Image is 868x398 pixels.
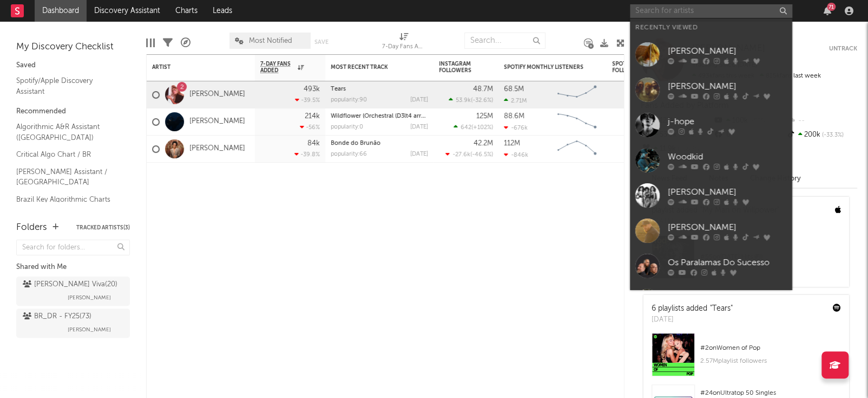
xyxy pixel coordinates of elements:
[785,128,857,142] div: 200k
[700,342,841,355] div: # 2 on Women of Pop
[820,132,844,138] span: -33.3 %
[668,150,787,163] div: Woodkid
[473,86,493,93] div: 48.7M
[668,44,787,57] div: [PERSON_NAME]
[700,355,841,368] div: 2.57M playlist followers
[439,61,477,74] div: Instagram Followers
[630,178,792,213] a: [PERSON_NAME]
[410,97,428,103] div: [DATE]
[710,305,733,312] a: "Tears"
[652,314,733,325] div: [DATE]
[189,117,245,126] a: [PERSON_NAME]
[474,140,493,147] div: 42.2M
[331,113,435,119] a: Wildflower (Orchestral (D3lt4 arrang.)
[668,115,787,128] div: j-hope
[295,97,320,104] div: -39.5 %
[630,284,792,319] a: [PERSON_NAME]
[16,221,47,234] div: Folders
[331,140,380,146] a: Bonde do Brunão
[314,39,328,45] button: Save
[652,303,733,314] div: 6 playlists added
[331,86,428,92] div: Tears
[630,72,792,107] a: [PERSON_NAME]
[249,37,292,44] span: Most Notified
[473,125,491,131] span: +102 %
[68,323,111,336] span: [PERSON_NAME]
[461,125,471,131] span: 642
[16,105,130,118] div: Recommended
[453,124,493,131] div: ( )
[331,86,346,92] a: Tears
[829,43,857,54] button: Untrack
[76,225,130,230] button: Tracked Artists(3)
[612,61,650,74] div: Spotify Followers
[16,59,130,72] div: Saved
[181,27,190,59] div: A&R Pipeline
[16,166,119,188] a: [PERSON_NAME] Assistant / [GEOGRAPHIC_DATA]
[305,113,320,120] div: 214k
[504,86,524,93] div: 68.5M
[410,151,428,157] div: [DATE]
[382,41,425,54] div: 7-Day Fans Added (7-Day Fans Added)
[410,124,428,130] div: [DATE]
[449,97,493,104] div: ( )
[16,194,119,206] a: Brazil Key Algorithmic Charts
[146,27,155,59] div: Edit Columns
[668,256,787,269] div: Os Paralamas Do Sucesso
[553,136,601,163] svg: Chart title
[504,151,528,158] div: -846k
[16,261,130,274] div: Shared with Me
[331,124,363,130] div: popularity: 0
[472,152,491,158] span: -46.5 %
[553,108,601,136] svg: Chart title
[382,27,425,59] div: 7-Day Fans Added (7-Day Fans Added)
[472,98,491,104] span: -32.6 %
[630,37,792,72] a: [PERSON_NAME]
[163,27,173,59] div: Filters
[504,64,585,70] div: Spotify Monthly Listeners
[189,90,245,99] a: [PERSON_NAME]
[630,107,792,143] a: j-hope
[16,277,130,306] a: [PERSON_NAME] Viva(20)[PERSON_NAME]
[668,80,787,93] div: [PERSON_NAME]
[504,97,527,104] div: 2.71M
[824,7,831,15] button: 71
[643,333,849,384] a: #2onWomen of Pop2.57Mplaylist followers
[16,240,130,255] input: Search for folders...
[16,149,119,161] a: Critical Algo Chart / BR
[16,41,130,54] div: My Discovery Checklist
[785,114,857,128] div: --
[331,64,412,70] div: Most Recent Track
[331,151,367,157] div: popularity: 66
[16,309,130,338] a: BR_DR - FY25(73)[PERSON_NAME]
[827,3,836,11] div: 71
[300,124,320,131] div: -56 %
[630,248,792,284] a: Os Paralamas Do Sucesso
[260,61,295,74] span: 7-Day Fans Added
[294,151,320,158] div: -39.8 %
[630,213,792,248] a: [PERSON_NAME]
[307,140,320,147] div: 84k
[630,4,792,18] input: Search for artists
[152,64,233,70] div: Artist
[476,113,493,120] div: 125M
[456,98,471,104] span: 53.9k
[68,291,111,304] span: [PERSON_NAME]
[504,113,524,120] div: 88.6M
[464,33,545,49] input: Search...
[16,75,119,97] a: Spotify/Apple Discovery Assistant
[189,144,245,153] a: [PERSON_NAME]
[504,140,520,147] div: 112M
[16,121,119,143] a: Algorithmic A&R Assistant ([GEOGRAPHIC_DATA])
[668,221,787,234] div: [PERSON_NAME]
[668,185,787,198] div: [PERSON_NAME]
[445,151,493,158] div: ( )
[331,97,367,103] div: popularity: 90
[331,113,428,119] div: Wildflower (Orchestral (D3lt4 arrang.)
[331,140,428,146] div: Bonde do Brunão
[304,86,320,93] div: 493k
[630,143,792,178] a: Woodkid
[635,21,787,34] div: Recently Viewed
[23,310,91,323] div: BR_DR - FY25 ( 73 )
[23,278,117,291] div: [PERSON_NAME] Viva ( 20 )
